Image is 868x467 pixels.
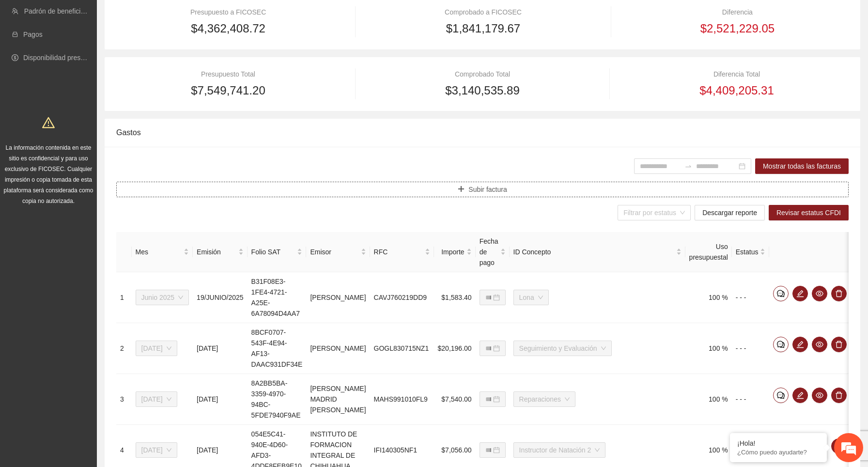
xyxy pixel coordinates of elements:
span: Mostrar todas las facturas [763,161,841,171]
a: Padrón de beneficiarios [24,7,95,15]
button: eye [812,388,827,403]
span: to [684,162,692,170]
div: Presupuesto Total [116,69,340,79]
td: [PERSON_NAME] MADRID [PERSON_NAME] [306,374,370,425]
span: comment [774,391,788,399]
th: Importe [434,232,476,272]
span: Instructor de Natación 2 [519,443,600,457]
div: Diferencia Total [625,69,849,79]
span: Emisión [197,247,236,257]
span: delete [832,442,846,450]
button: delete [831,438,847,454]
td: 100 % [685,272,732,323]
button: plusSubir factura [116,182,849,197]
span: eye [812,290,827,297]
a: Pagos [23,31,43,38]
th: ID Concepto [510,232,685,272]
th: Uso presupuestal [685,232,732,272]
span: eye [812,341,827,348]
span: plus [458,186,465,193]
td: B31F08E3-1FE4-4721-A25E-6A78094D4AA7 [248,272,307,323]
span: Lona [519,290,543,305]
span: Mes [136,247,182,257]
span: edit [793,290,807,297]
span: RFC [374,247,423,257]
button: comment [773,388,789,403]
span: delete [832,391,846,399]
th: Emisión [193,232,248,272]
td: 2 [116,323,132,374]
span: $4,362,408.72 [191,19,265,38]
span: Importe [438,247,465,257]
button: delete [831,286,847,301]
td: 8BCF0707-543F-4E94-AF13-DAAC931DF34E [248,323,307,374]
td: [DATE] [193,323,248,374]
span: $2,521,229.05 [700,19,775,38]
td: [PERSON_NAME] [306,272,370,323]
button: delete [831,388,847,403]
div: ¡Hola! [737,439,820,447]
div: Presupuesto a FICOSEC [116,7,340,17]
td: CAVJ760219DD9 [370,272,434,323]
span: Estamos en línea. [56,129,134,227]
span: Emisor [310,247,358,257]
button: comment [773,337,789,352]
span: Subir factura [468,184,507,195]
span: Junio 2025 [141,290,184,305]
span: Fecha de pago [480,236,498,268]
td: 19/JUNIO/2025 [193,272,248,323]
span: Folio SAT [251,247,295,257]
button: Mostrar todas las facturas [755,158,849,174]
span: Descargar reporte [702,207,757,218]
div: Chatee con nosotros ahora [50,49,163,62]
span: Estatus [736,247,759,257]
td: 100 % [685,374,732,425]
td: $1,583.40 [434,272,476,323]
span: $1,841,179.67 [446,19,520,38]
td: GOGL830715NZ1 [370,323,434,374]
span: Seguimiento y Evaluación [519,341,606,356]
span: warning [42,116,55,129]
td: 3 [116,374,132,425]
td: [DATE] [193,374,248,425]
button: eye [812,337,827,352]
span: comment [774,290,788,297]
span: $4,409,205.31 [699,81,774,100]
span: La información contenida en este sitio es confidencial y para uso exclusivo de FICOSEC. Cualquier... [4,144,93,204]
td: 100 % [685,323,732,374]
td: 8A2BB5BA-3359-4970-94BC-5FDE7940F9AE [248,374,307,425]
th: RFC [370,232,434,272]
div: Diferencia [626,7,849,17]
button: edit [792,337,808,352]
td: $7,540.00 [434,374,476,425]
button: comment [773,286,789,301]
td: - - - [732,272,770,323]
div: Comprobado Total [371,69,594,79]
span: eye [812,391,827,399]
span: delete [832,290,846,297]
span: delete [832,341,846,348]
button: edit [792,388,808,403]
span: swap-right [684,162,692,170]
td: 1 [116,272,132,323]
div: Comprobado a FICOSEC [371,7,596,17]
td: [PERSON_NAME] [306,323,370,374]
span: edit [793,341,807,348]
th: Mes [132,232,193,272]
th: Emisor [306,232,370,272]
a: Disponibilidad presupuestal [23,54,106,62]
th: Folio SAT [248,232,307,272]
span: comment [774,341,788,348]
button: eye [812,286,827,301]
span: Revisar estatus CFDI [776,207,841,218]
td: - - - [732,323,770,374]
th: Estatus [732,232,770,272]
span: $7,549,741.20 [191,81,265,100]
td: MAHS991010FL9 [370,374,434,425]
span: Julio 2025 [141,443,171,457]
div: Gastos [116,119,849,146]
button: Revisar estatus CFDI [769,205,849,220]
button: delete [831,337,847,352]
td: - - - [732,374,770,425]
span: ID Concepto [513,247,674,257]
